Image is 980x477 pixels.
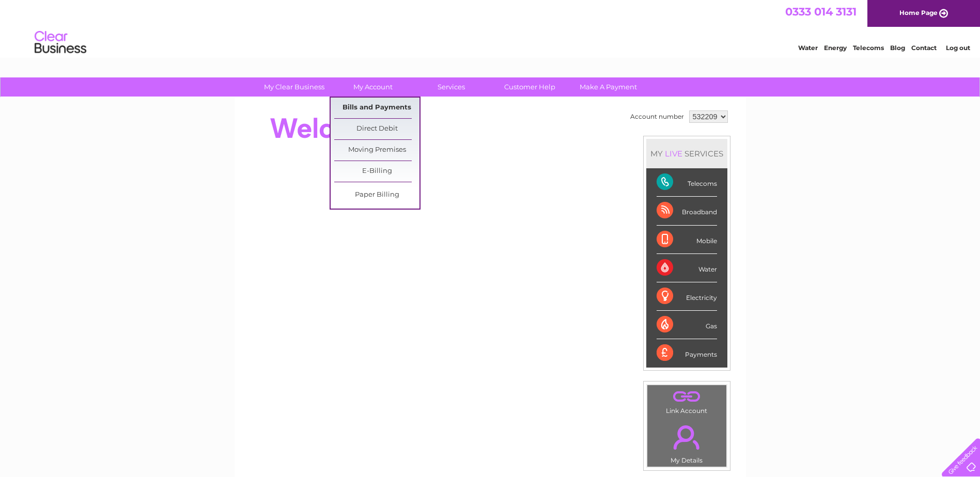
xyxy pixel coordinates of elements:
[647,385,727,417] td: Link Account
[334,140,419,161] a: Moving Premises
[246,6,735,50] div: Clear Business is a trading name of Verastar Limited (registered in [GEOGRAPHIC_DATA] No. 3667643...
[890,44,905,52] a: Blog
[566,77,651,97] a: Make A Payment
[657,168,717,197] div: Telecoms
[798,44,818,52] a: Water
[34,27,87,58] img: logo.png
[487,77,572,97] a: Customer Help
[334,185,419,205] a: Paper Billing
[657,254,717,282] div: Water
[646,139,727,168] div: MY SERVICES
[911,44,937,52] a: Contact
[853,44,884,52] a: Telecoms
[334,98,419,118] a: Bills and Payments
[663,149,685,158] div: LIVE
[657,339,717,367] div: Payments
[647,417,727,467] td: My Details
[330,77,415,97] a: My Account
[785,5,857,18] a: 0333 014 3131
[409,77,494,97] a: Services
[628,108,687,125] td: Account number
[334,119,419,139] a: Direct Debit
[657,311,717,339] div: Gas
[946,44,970,52] a: Log out
[252,77,337,97] a: My Clear Business
[824,44,847,52] a: Energy
[657,197,717,225] div: Broadband
[650,388,724,406] a: .
[334,161,419,182] a: E-Billing
[657,226,717,254] div: Mobile
[650,419,724,455] a: .
[657,282,717,311] div: Electricity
